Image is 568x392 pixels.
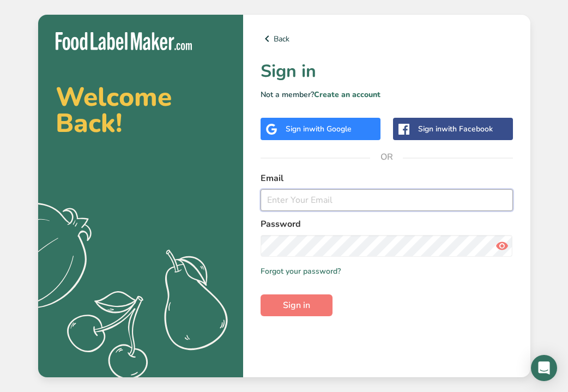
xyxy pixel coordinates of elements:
[261,266,341,277] a: Forgot your password?
[418,123,493,135] div: Sign in
[442,124,493,134] span: with Facebook
[286,123,352,135] div: Sign in
[261,172,513,185] label: Email
[261,218,513,231] label: Password
[261,189,513,211] input: Enter Your Email
[56,32,192,50] img: Food Label Maker
[370,141,403,173] span: OR
[261,294,333,316] button: Sign in
[56,84,226,136] h2: Welcome Back!
[314,89,380,100] a: Create an account
[261,32,513,45] a: Back
[283,299,310,312] span: Sign in
[531,355,557,381] div: Open Intercom Messenger
[309,124,352,134] span: with Google
[261,89,513,100] p: Not a member?
[261,58,513,85] h1: Sign in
